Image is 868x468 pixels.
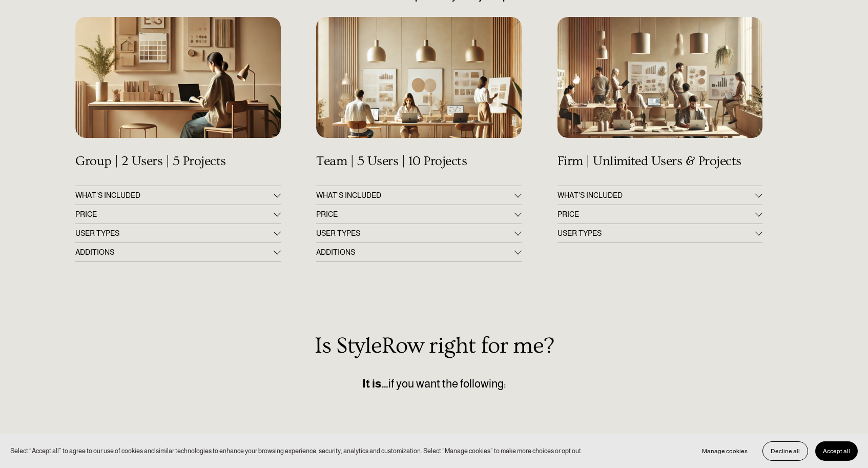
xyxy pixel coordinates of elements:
[771,447,800,455] span: Decline all
[702,447,748,455] span: Manage cookies
[75,224,280,242] button: USER TYPES
[557,224,762,242] button: USER TYPES
[75,243,280,261] button: ADDITIONS
[557,229,755,237] span: USER TYPES
[316,243,521,261] button: ADDITIONS
[823,447,850,455] span: Accept all
[316,229,514,237] span: USER TYPES
[762,441,808,461] button: Decline all
[815,441,858,461] button: Accept all
[75,248,273,256] span: ADDITIONS
[316,248,514,256] span: ADDITIONS
[10,446,583,456] p: Select “Accept all” to agree to our use of cookies and similar technologies to enhance your brows...
[694,441,755,461] button: Manage cookies
[75,154,280,169] h4: Group | 2 Users | 5 Projects
[75,205,280,223] button: PRICE
[316,154,521,169] h4: Team | 5 Users | 10 Projects
[316,186,521,205] button: WHAT'S INCLUDED
[557,186,762,205] button: WHAT’S INCLUDED
[316,210,514,218] span: PRICE
[557,205,762,223] button: PRICE
[75,186,280,205] button: WHAT'S INCLUDED
[316,205,521,223] button: PRICE
[75,210,273,218] span: PRICE
[557,154,762,169] h4: Firm | Unlimited Users & Projects
[75,229,273,237] span: USER TYPES
[316,224,521,242] button: USER TYPES
[557,210,755,218] span: PRICE
[557,191,755,199] span: WHAT’S INCLUDED
[75,333,793,359] h2: Is StyleRow right for me?
[362,377,388,390] strong: It is…
[316,191,514,199] span: WHAT'S INCLUDED
[75,375,793,393] p: if you want the following:
[75,191,273,199] span: WHAT'S INCLUDED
